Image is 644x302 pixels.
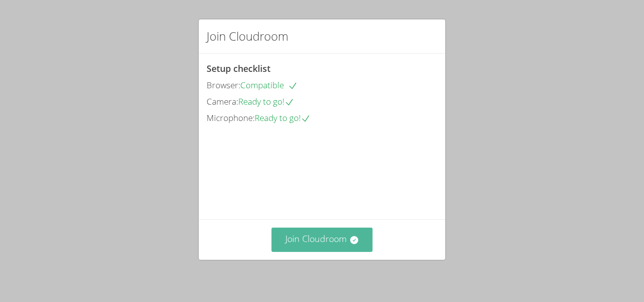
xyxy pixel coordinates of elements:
button: Join Cloudroom [271,228,373,252]
span: Ready to go! [238,96,294,107]
span: Compatible [240,79,298,91]
h2: Join Cloudroom [207,27,288,45]
span: Ready to go! [255,112,311,123]
span: Browser: [207,79,240,91]
span: Setup checklist [207,62,270,74]
span: Microphone: [207,112,255,123]
span: Camera: [207,96,238,107]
